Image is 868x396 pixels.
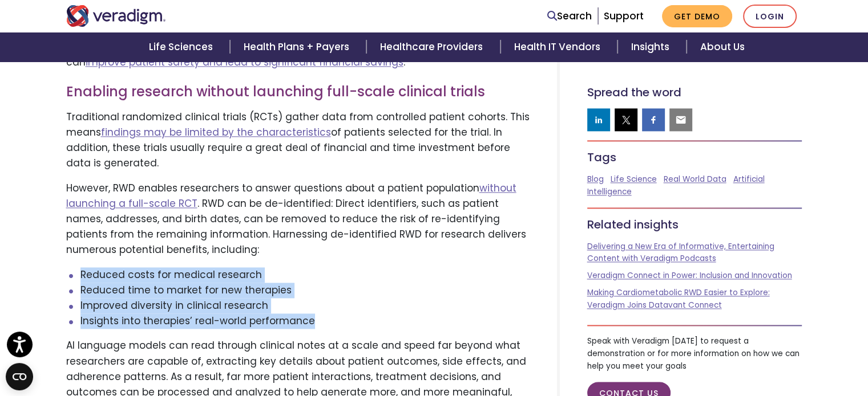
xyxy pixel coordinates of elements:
button: Open CMP widget [6,363,33,390]
a: Making Cardiometabolic RWD Easier to Explore: Veradigm Joins Datavant Connect [587,287,770,311]
img: facebook sharing button [648,114,659,125]
a: Real World Data [664,174,726,185]
img: Veradigm logo [66,5,166,27]
a: Life Science [611,174,657,185]
a: Search [547,9,592,24]
img: email sharing button [675,114,687,125]
a: Healthcare Providers [366,32,500,62]
li: Improved diversity in clinical research [80,298,530,313]
img: twitter sharing button [620,114,632,125]
p: However, RWD enables researchers to answer questions about a patient population . RWD can be de-i... [66,181,530,258]
a: Blog [587,174,604,185]
a: findings may be limited by the characteristics [101,125,331,139]
p: Traditional randomized clinical trials (RCTs) gather data from controlled patient cohorts. This m... [66,109,530,172]
li: Reduced time to market for new therapies [80,283,530,298]
a: Delivering a New Era of Informative, Entertaining Content with Veradigm Podcasts [587,241,774,264]
a: Health Plans + Payers [230,32,366,62]
a: Artificial Intelligence [587,174,765,197]
h5: Related insights [587,218,802,231]
a: Life Sciences [135,32,230,62]
a: Health IT Vendors [500,32,617,62]
a: About Us [687,32,758,62]
li: Reduced costs for medical research [80,267,530,283]
li: Insights into therapies’ real-world performance [80,313,530,329]
a: without launching a full-scale RCT [66,181,516,210]
h5: Tags [587,150,802,164]
img: linkedin sharing button [593,114,604,125]
a: Support [604,9,644,23]
a: improve patient safety and lead to significant financial savings [86,55,403,69]
p: Speak with Veradigm [DATE] to request a demonstration or for more information on how we can help ... [587,335,802,372]
a: Veradigm Connect in Power: Inclusion and Innovation [587,270,792,281]
h3: Enabling research without launching full-scale clinical trials [66,84,530,100]
h5: Spread the word [587,85,802,99]
a: Insights [617,32,687,62]
a: Login [743,5,797,28]
a: Get Demo [662,5,732,27]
